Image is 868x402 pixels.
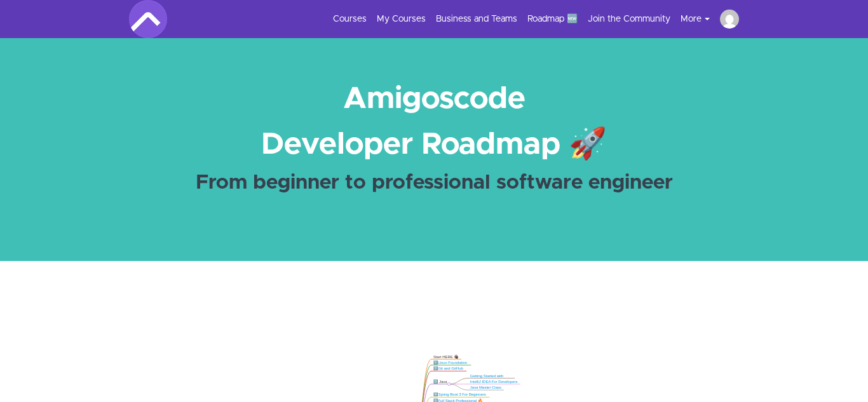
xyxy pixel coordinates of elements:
img: ihatescam55431@gmail.com [720,10,739,29]
a: Spring Boot 3 For Beginners [438,392,485,396]
a: Business and Teams [436,13,517,25]
a: Git and GitHub [438,366,463,370]
div: 3️⃣ Java [433,379,447,384]
div: 2️⃣ [433,366,465,371]
strong: From beginner to professional software engineer [196,173,673,193]
a: Linux Foundation [438,361,467,365]
a: Roadmap 🆕 [527,13,578,25]
div: 1️⃣ [433,360,469,365]
a: My Courses [377,13,426,25]
div: 4️⃣ [433,392,487,397]
a: Join the Community [588,13,670,25]
a: Courses [333,13,367,25]
strong: Developer Roadmap 🚀 [261,130,607,160]
a: Java Master Class [470,385,501,389]
a: Getting Started with Java [470,373,503,382]
a: IntelliJ IDEA For Developers [470,380,518,384]
div: Start HERE 👋🏿 [433,354,459,359]
strong: Amigoscode [343,84,526,114]
button: More [681,13,720,25]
